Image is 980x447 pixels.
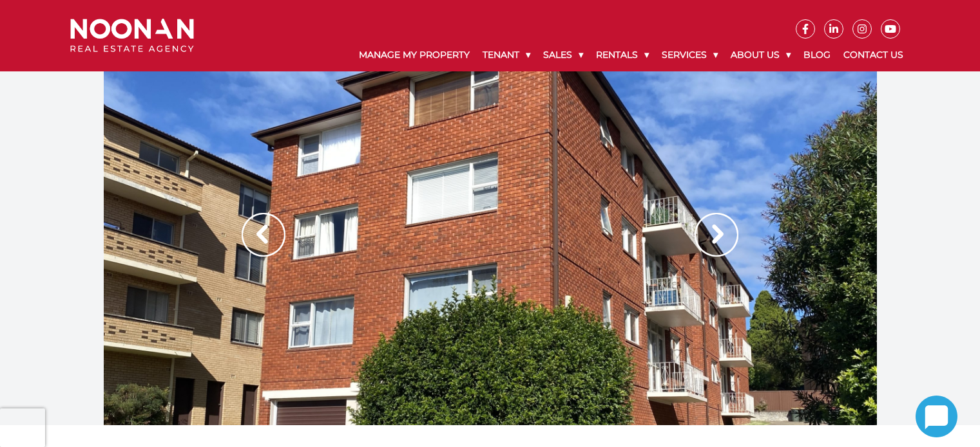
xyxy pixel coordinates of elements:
img: Arrow slider [242,213,285,257]
a: Blog [797,39,837,71]
a: Contact Us [837,39,910,71]
a: Sales [537,39,590,71]
a: About Us [724,39,797,71]
img: Noonan Real Estate Agency [70,19,194,53]
a: Manage My Property [352,39,476,71]
a: Rentals [590,39,655,71]
a: Tenant [476,39,537,71]
img: Arrow slider [695,213,738,257]
a: Services [655,39,724,71]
